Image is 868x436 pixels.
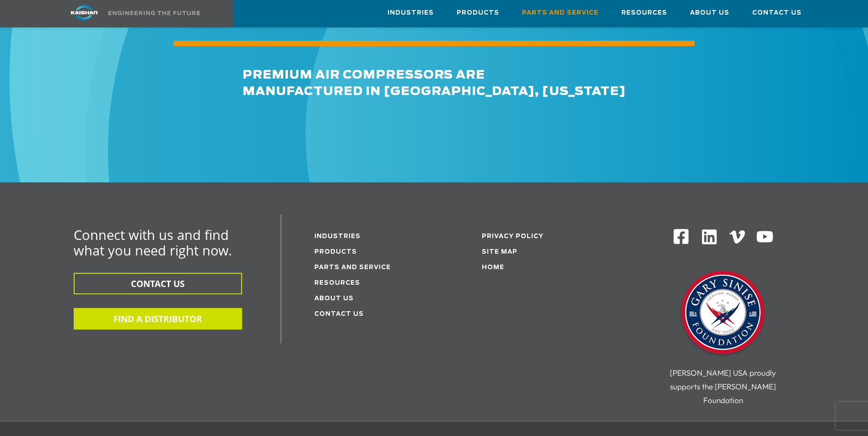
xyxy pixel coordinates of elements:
span: Industries [388,8,434,18]
span: Products [457,8,499,18]
span: premium air compressors are MANUFACTURED IN [GEOGRAPHIC_DATA], [US_STATE] [243,69,626,97]
a: About Us [314,296,354,302]
img: Youtube [756,228,774,246]
img: Linkedin [701,228,718,246]
a: Site Map [482,249,518,255]
span: Resources [621,8,667,18]
a: Resources [314,280,360,286]
img: Facebook [673,228,690,245]
a: Resources [621,0,667,25]
a: Parts and service [314,265,391,271]
span: Contact Us [752,8,802,18]
a: About Us [690,0,729,25]
a: Industries [388,0,434,25]
a: Home [482,265,504,271]
a: Contact Us [752,0,802,25]
img: Engineering the future [108,11,200,15]
span: [PERSON_NAME] USA proudly supports the [PERSON_NAME] Foundation [670,368,776,405]
img: Vimeo [729,230,745,244]
a: Contact Us [314,311,364,317]
a: Products [314,249,357,255]
button: FIND A DISTRIBUTOR [74,308,242,330]
span: Connect with us and find what you need right now. [74,226,232,259]
a: Privacy Policy [482,234,544,239]
span: About Us [690,8,729,18]
a: Industries [314,234,361,239]
button: CONTACT US [74,273,242,294]
span: Parts and Service [522,8,598,18]
img: Gary Sinise Foundation [677,268,769,359]
a: Products [457,0,499,25]
a: Parts and Service [522,0,598,25]
img: kaishan logo [50,5,119,21]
